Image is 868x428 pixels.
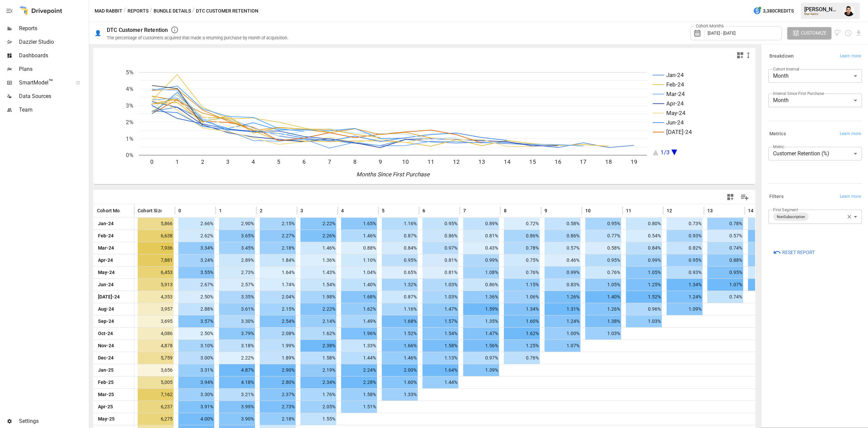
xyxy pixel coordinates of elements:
span: 6,453 [138,267,174,278]
span: 2.88% [178,303,214,315]
span: 0.95% [382,254,418,266]
span: 4,086 [138,328,174,339]
div: Mad Rabbit [804,13,840,16]
span: 1.40% [341,279,377,291]
div: 👤 [95,30,101,36]
span: Feb-24 [97,230,115,242]
span: 1.47% [463,328,499,339]
button: Reports [127,7,149,15]
span: 1.40% [585,291,621,303]
text: 12 [453,158,460,165]
span: 0.57% [707,230,743,242]
span: Plans [19,65,87,73]
span: 1.33% [341,340,377,352]
span: 0.93% [667,267,703,278]
span: 1.65% [341,218,377,230]
span: 1.16% [382,218,418,230]
span: 1.64% [260,267,296,278]
span: 1.00% [545,328,580,339]
div: / [124,7,126,15]
span: 9 [545,207,547,214]
text: [DATE]-24 [666,129,692,135]
span: 0.84% [382,242,418,254]
span: 5 [382,207,384,214]
span: Dashboards [19,52,87,60]
span: 3.79% [219,328,255,339]
span: Data Sources [19,92,87,100]
span: 0.80% [626,218,662,230]
div: / [150,7,152,15]
span: 1.68% [341,291,377,303]
div: Month [768,69,862,83]
label: Cohort Interval [773,66,799,72]
text: Months Since First Purchase [356,171,430,178]
span: 2.50% [178,291,214,303]
span: 2.15% [260,218,296,230]
span: Settings [19,417,87,425]
span: Learn more [840,53,861,60]
span: 0.83% [545,279,580,291]
span: 0.58% [545,218,580,230]
span: 1.34% [504,303,540,315]
span: 11 [626,207,631,214]
span: 0.46% [545,254,580,266]
span: 1.62% [504,328,540,339]
text: Jun-24 [666,119,684,126]
span: 2.62% [178,230,214,242]
span: 0.78% [707,218,743,230]
span: 1.60% [504,315,540,327]
span: 5,759 [138,352,174,364]
span: 1.56% [463,340,499,352]
span: 2.22% [219,352,255,364]
span: 1.25% [504,340,540,352]
span: 1.05% [585,279,621,291]
text: 7 [328,158,331,165]
span: 0.81% [422,267,458,278]
span: 0 [178,207,181,214]
span: 2.18% [260,242,296,254]
h6: Breakdown [769,53,794,60]
span: 0.90% [748,279,784,291]
span: 1.66% [382,340,418,352]
span: 0.76% [504,267,540,278]
button: View documentation [834,27,842,39]
span: 1.32% [382,279,418,291]
span: Reports [19,24,87,33]
span: 3.65% [219,230,255,242]
text: Feb-24 [666,81,684,88]
span: 0.84% [626,242,662,254]
span: 0.86% [463,279,499,291]
span: 0.86% [504,230,540,242]
span: 3.35% [219,291,255,303]
button: Sort [344,206,354,215]
span: 1.35% [463,315,499,327]
label: Interval Since First Purchase [773,91,824,96]
text: 0 [150,158,154,165]
span: 0.86% [545,230,580,242]
text: 19 [631,158,637,165]
span: 0.93% [667,230,703,242]
span: 0.88% [707,254,743,266]
span: 0.78% [504,242,540,254]
span: 4,878 [138,340,174,352]
span: 0.73% [667,218,703,230]
span: 1.43% [300,267,336,278]
text: 14 [504,158,511,165]
span: 1.26% [545,291,580,303]
span: 3,957 [138,303,174,315]
text: May-24 [666,110,686,116]
text: Apr-24 [666,100,684,107]
span: 0.74% [707,291,743,303]
span: Customize [801,29,827,37]
button: 3,380Credits [750,5,796,17]
span: 0.43% [463,242,499,254]
span: 1.16% [382,303,418,315]
span: Nov-24 [97,340,115,352]
span: 3.45% [219,242,255,254]
text: Mar-24 [666,91,685,97]
span: 6,638 [138,230,174,242]
span: 3 [300,207,303,214]
span: 2.90% [219,218,255,230]
span: 1.58% [422,340,458,352]
span: 1.58% [300,352,336,364]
